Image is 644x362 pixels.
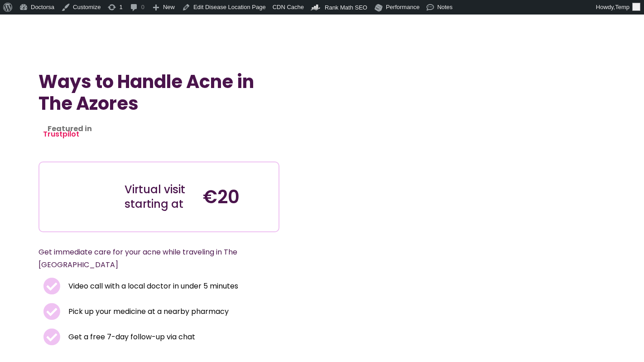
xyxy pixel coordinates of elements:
strong: Featured in [48,123,92,134]
span: Rank Math SEO [325,4,367,11]
a: Trustpilot [43,129,79,139]
span: Pick up your medicine at a nearby pharmacy [66,305,229,318]
span: Video call with a local doctor in under 5 minutes [66,280,238,293]
span: Temp [615,4,630,10]
div: Virtual visit starting at [125,182,194,211]
h1: Ways to Handle Acne in The Azores [38,71,279,114]
img: Illustration depicting a young woman in a casual outfit, engaged with her smartphone. She has a p... [53,169,109,225]
p: Get immediate care for your acne while traveling in The [GEOGRAPHIC_DATA] [38,246,258,271]
span: Get a free 7-day follow-up via chat [66,331,195,343]
h4: €20 [203,186,272,208]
